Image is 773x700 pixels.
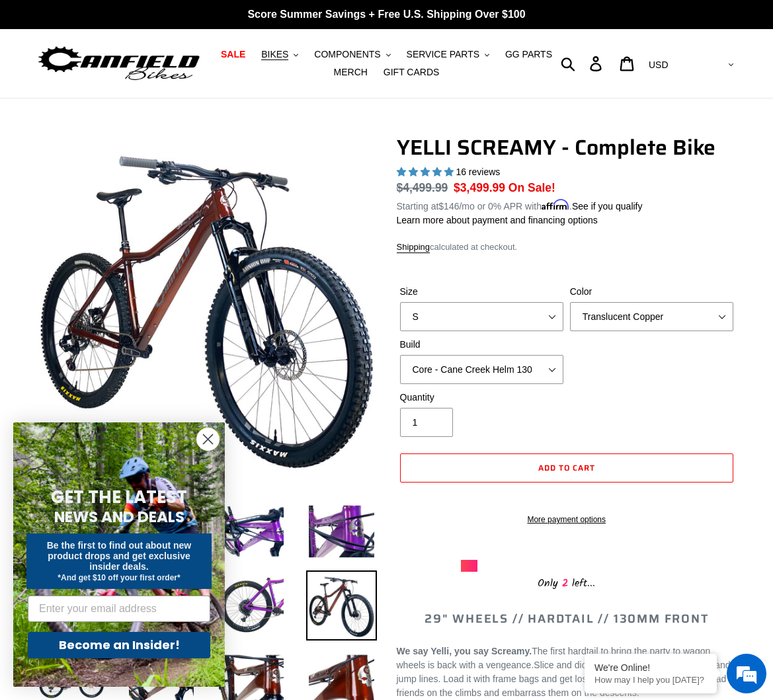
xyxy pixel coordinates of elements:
span: Be the first to find out about new product drops and get exclusive insider deals. [47,540,192,572]
span: 2 [558,575,572,592]
span: $3,499.99 [454,181,505,194]
span: *And get $10 off your first order* [58,573,180,582]
input: Enter your email address [28,596,210,622]
span: $146 [438,201,459,212]
a: MERCH [327,63,374,81]
button: SERVICE PARTS [400,46,496,63]
button: COMPONENTS [307,46,397,63]
a: GIFT CARDS [377,63,446,81]
a: See if you qualify - Learn more about Affirm Financing (opens in modal) [572,201,643,212]
img: Load image into Gallery viewer, YELLI SCREAMY - Complete Bike [216,496,286,566]
a: Shipping [397,242,430,253]
span: SALE [221,49,245,60]
span: 16 reviews [456,167,500,177]
span: NEWS AND DEALS [54,506,184,527]
span: Affirm [542,199,569,210]
span: GG PARTS [505,49,552,60]
button: Close dialog [196,428,220,451]
h1: YELLI SCREAMY - Complete Bike [397,135,737,160]
span: GIFT CARDS [384,67,440,78]
a: SALE [214,46,252,63]
img: Load image into Gallery viewer, YELLI SCREAMY - Complete Bike [306,496,376,566]
img: Canfield Bikes [36,43,202,85]
span: COMPONENTS [314,49,380,60]
span: 29" WHEELS // HARDTAIL // 130MM FRONT [425,609,709,628]
label: Color [570,285,733,299]
span: SERVICE PARTS [407,49,479,60]
a: Learn more about payment and financing options [397,215,598,225]
span: MERCH [334,67,368,78]
span: 5.00 stars [397,167,456,177]
b: We say Yelli, you say Screamy. [397,646,532,656]
span: BIKES [261,49,288,60]
span: The first hardtail to bring the party to wagon wheels is back with a vengeance. [397,646,711,670]
p: Starting at /mo or 0% APR with . [397,196,643,214]
button: Become an Insider! [28,632,210,658]
img: Load image into Gallery viewer, YELLI SCREAMY - Complete Bike [306,570,376,641]
label: Build [400,338,563,352]
div: We're Online! [594,662,707,673]
p: Slice and dice singletrack. Rail pump tracks and jump lines. Load it with frame bags and get lost... [397,644,737,700]
span: GET THE LATEST [51,485,187,509]
a: GG PARTS [499,46,559,63]
div: Only left... [461,572,672,592]
a: More payment options [400,514,734,525]
button: Add to cart [400,453,734,483]
button: BIKES [255,46,305,63]
span: On Sale! [509,179,555,196]
s: $4,499.99 [397,181,448,194]
img: Load image into Gallery viewer, YELLI SCREAMY - Complete Bike [216,570,286,641]
p: How may I help you today? [594,675,707,685]
span: Add to cart [538,461,595,474]
label: Quantity [400,391,563,405]
div: calculated at checkout. [397,241,737,254]
label: Size [400,285,563,299]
